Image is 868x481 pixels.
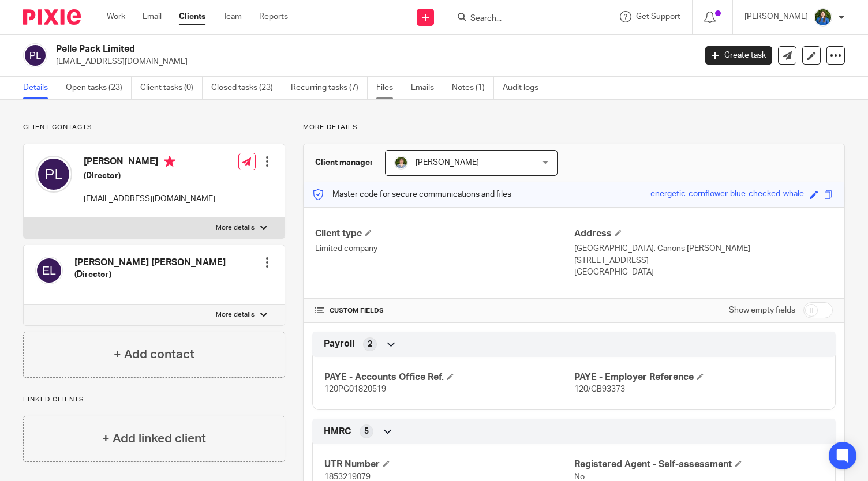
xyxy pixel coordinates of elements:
[416,159,479,167] span: [PERSON_NAME]
[324,426,351,438] span: HMRC
[324,371,574,384] h4: PAYE - Accounts Office Ref.
[574,473,585,481] span: No
[140,77,203,99] a: Client tasks (0)
[223,11,242,22] a: Team
[574,243,833,254] p: [GEOGRAPHIC_DATA], Canons [PERSON_NAME]
[744,11,808,22] p: [PERSON_NAME]
[411,77,443,99] a: Emails
[503,77,547,99] a: Audit logs
[705,46,772,65] a: Create task
[315,243,574,254] p: Limited company
[66,77,132,99] a: Open tasks (23)
[179,11,205,22] a: Clients
[56,43,562,55] h2: Pelle Pack Limited
[364,426,369,437] span: 5
[23,9,81,25] img: Pixie
[636,13,680,21] span: Get Support
[650,188,804,201] div: energetic-cornflower-blue-checked-whale
[84,170,215,182] h5: (Director)
[35,257,63,284] img: svg%3E
[574,459,824,471] h4: Registered Agent - Self-assessment
[84,193,215,205] p: [EMAIL_ADDRESS][DOMAIN_NAME]
[324,473,371,481] span: 1853219079
[23,123,285,132] p: Client contacts
[23,77,57,99] a: Details
[574,371,824,384] h4: PAYE - Employer Reference
[143,11,162,22] a: Email
[312,189,511,200] p: Master code for secure communications and files
[574,385,625,393] span: 120/GB93373
[35,156,72,193] img: svg%3E
[324,385,386,393] span: 120PG01820519
[74,257,226,269] h4: [PERSON_NAME] [PERSON_NAME]
[469,14,573,24] input: Search
[259,11,288,22] a: Reports
[574,228,833,240] h4: Address
[324,459,574,471] h4: UTR Number
[324,338,354,350] span: Payroll
[376,77,402,99] a: Files
[315,228,574,240] h4: Client type
[107,11,125,22] a: Work
[84,156,215,170] h4: [PERSON_NAME]
[729,305,795,316] label: Show empty fields
[114,345,194,363] h4: + Add contact
[315,306,574,315] h4: CUSTOM FIELDS
[216,223,255,232] p: More details
[574,255,833,266] p: [STREET_ADDRESS]
[452,77,494,99] a: Notes (1)
[394,156,408,170] img: pcwCs64t.jpeg
[164,156,175,167] i: Primary
[56,56,688,67] p: [EMAIL_ADDRESS][DOMAIN_NAME]
[303,123,845,132] p: More details
[23,43,47,67] img: svg%3E
[574,266,833,278] p: [GEOGRAPHIC_DATA]
[23,395,285,404] p: Linked clients
[291,77,368,99] a: Recurring tasks (7)
[102,430,206,448] h4: + Add linked client
[368,339,372,350] span: 2
[211,77,282,99] a: Closed tasks (23)
[814,8,832,27] img: xxZt8RRI.jpeg
[74,269,226,280] h5: (Director)
[315,157,373,168] h3: Client manager
[216,310,255,320] p: More details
